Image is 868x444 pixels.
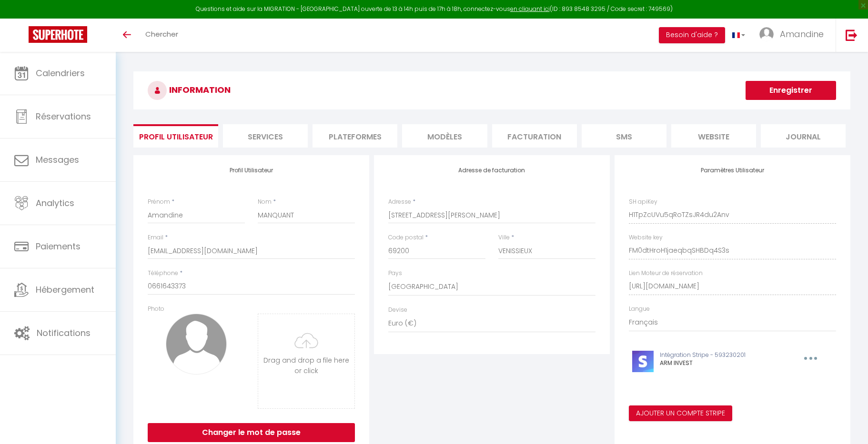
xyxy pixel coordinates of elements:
img: stripe-logo.jpeg [632,351,654,372]
label: Pays [388,269,402,278]
img: avatar.png [166,314,227,375]
label: Devise [388,306,407,315]
li: SMS [582,124,666,148]
button: Besoin d'aide ? [659,27,725,43]
label: Lien Moteur de réservation [629,269,703,278]
label: Code postal [388,233,424,242]
span: Analytics [36,197,74,209]
span: Messages [36,154,79,166]
h4: Paramètres Utilisateur [629,167,836,174]
span: Calendriers [36,67,85,79]
label: Prénom [148,197,170,207]
a: Chercher [138,19,185,52]
span: Chercher [145,29,178,39]
li: website [671,124,756,148]
li: Facturation [492,124,577,148]
span: ARM INVEST [660,359,693,367]
span: Paiements [36,240,81,252]
label: Photo [148,305,164,314]
label: Nom [258,197,272,207]
span: Notifications [37,327,91,339]
button: Ajouter un compte Stripe [629,405,732,422]
img: Super Booking [29,26,87,43]
li: MODÈLES [402,124,487,148]
h3: INFORMATION [133,71,850,109]
label: Adresse [388,197,411,207]
button: Changer le mot de passe [148,423,355,442]
label: Langue [629,305,650,314]
li: Journal [761,124,846,148]
span: Amandine [780,28,824,40]
label: Téléphone [148,269,178,278]
img: ... [759,27,774,41]
li: Plateformes [313,124,397,148]
label: SH apiKey [629,197,657,207]
a: ... Amandine [752,19,836,52]
h4: Profil Utilisateur [148,167,355,174]
img: logout [846,29,858,41]
span: Hébergement [36,284,94,296]
li: Services [223,124,308,148]
label: Website key [629,233,663,242]
h4: Adresse de facturation [388,167,595,174]
a: en cliquant ici [510,5,550,13]
span: Réservations [36,110,91,122]
label: Ville [498,233,510,242]
p: Intégration Stripe - 593230201 [660,351,782,360]
button: Enregistrer [746,81,836,100]
li: Profil Utilisateur [133,124,218,148]
label: Email [148,233,163,242]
